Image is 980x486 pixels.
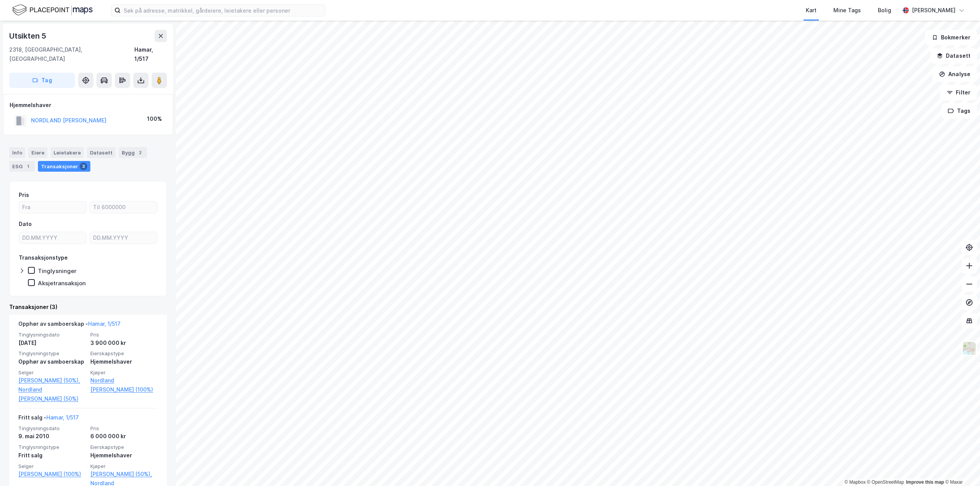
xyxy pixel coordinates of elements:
[51,147,84,158] div: Leietakere
[941,103,977,119] button: Tags
[136,149,144,156] div: 2
[18,432,86,441] div: 9. mai 2010
[119,147,147,158] div: Bygg
[18,376,86,385] a: [PERSON_NAME] (50%),
[906,479,944,485] a: Improve this map
[18,385,86,403] a: Nordland [PERSON_NAME] (50%)
[90,332,158,338] span: Pris
[930,48,977,63] button: Datasett
[90,444,158,450] span: Eierskapstype
[90,350,158,357] span: Eierskapstype
[90,451,158,460] div: Hjemmelshaver
[80,163,87,170] div: 3
[833,6,861,15] div: Mine Tags
[18,444,86,450] span: Tinglysningstype
[19,190,29,200] div: Pris
[90,470,158,479] a: [PERSON_NAME] (50%),
[19,253,68,262] div: Transaksjonstype
[90,425,158,432] span: Pris
[925,30,977,45] button: Bokmerker
[18,350,86,357] span: Tinglysningstype
[18,332,86,338] span: Tinglysningsdato
[942,449,980,486] div: Kontrollprogram for chat
[134,45,167,63] div: Hamar, 1/517
[19,232,86,244] input: DD.MM.YYYY
[90,202,157,213] input: Til 6000000
[46,414,79,421] a: Hamar, 1/517
[90,432,158,441] div: 6 000 000 kr
[9,302,167,312] div: Transaksjoner (3)
[806,6,817,15] div: Kart
[933,67,977,82] button: Analyse
[9,147,25,158] div: Info
[18,470,86,479] a: [PERSON_NAME] (100%)
[878,6,891,15] div: Bolig
[38,267,77,275] div: Tinglysninger
[24,163,32,170] div: 1
[940,85,977,100] button: Filter
[19,219,32,229] div: Dato
[28,147,47,158] div: Eiere
[87,147,116,158] div: Datasett
[90,369,158,376] span: Kjøper
[18,413,79,425] div: Fritt salg -
[18,319,121,332] div: Opphør av samboerskap -
[867,479,904,485] a: OpenStreetMap
[18,425,86,432] span: Tinglysningsdato
[38,280,86,287] div: Aksjetransaksjon
[90,463,158,470] span: Kjøper
[18,357,86,366] div: Opphør av samboerskap
[942,449,980,486] iframe: Chat Widget
[9,45,134,63] div: 2318, [GEOGRAPHIC_DATA], [GEOGRAPHIC_DATA]
[147,114,162,124] div: 100%
[912,6,955,15] div: [PERSON_NAME]
[18,338,86,348] div: [DATE]
[10,101,167,110] div: Hjemmelshaver
[9,73,75,88] button: Tag
[121,5,325,16] input: Søk på adresse, matrikkel, gårdeiere, leietakere eller personer
[844,479,866,485] a: Mapbox
[90,376,158,394] a: Nordland [PERSON_NAME] (100%)
[19,202,86,213] input: Fra
[90,338,158,348] div: 3 900 000 kr
[90,232,157,244] input: DD.MM.YYYY
[18,463,86,470] span: Selger
[38,161,90,172] div: Transaksjoner
[962,341,977,356] img: Z
[90,357,158,366] div: Hjemmelshaver
[9,30,48,42] div: Utsikten 5
[9,161,35,172] div: ESG
[18,451,86,460] div: Fritt salg
[12,3,93,17] img: logo.f888ab2527a4732fd821a326f86c7f29.svg
[18,369,86,376] span: Selger
[88,320,121,327] a: Hamar, 1/517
